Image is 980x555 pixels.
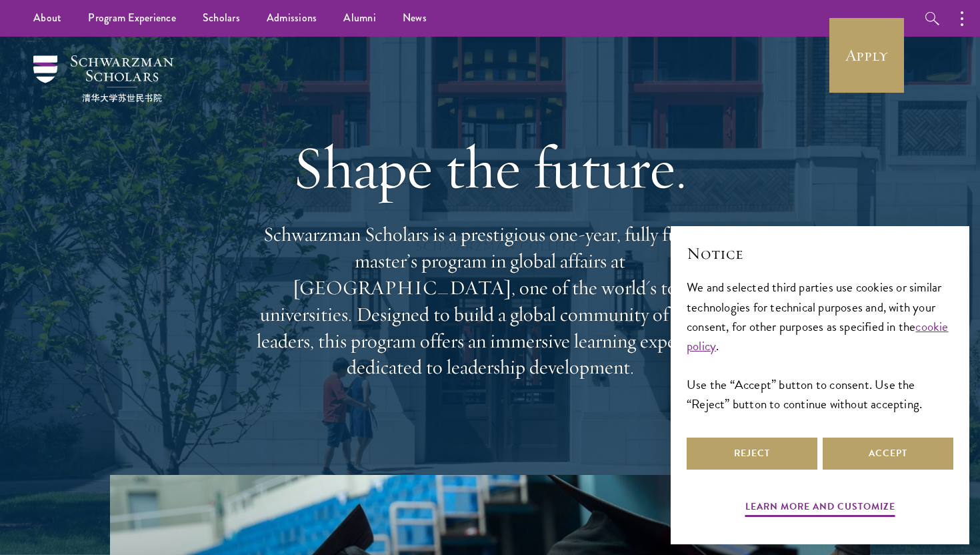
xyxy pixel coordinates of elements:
[687,242,953,265] h2: Notice
[250,221,730,381] p: Schwarzman Scholars is a prestigious one-year, fully funded master’s program in global affairs at...
[33,55,173,102] img: Schwarzman Scholars
[687,277,953,413] div: We and selected third parties use cookies or similar technologies for technical purposes and, wit...
[250,130,730,205] h1: Shape the future.
[829,18,904,93] a: Apply
[823,438,953,470] button: Accept
[687,438,817,470] button: Reject
[687,317,949,356] a: cookie policy
[745,498,895,519] button: Learn more and customize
